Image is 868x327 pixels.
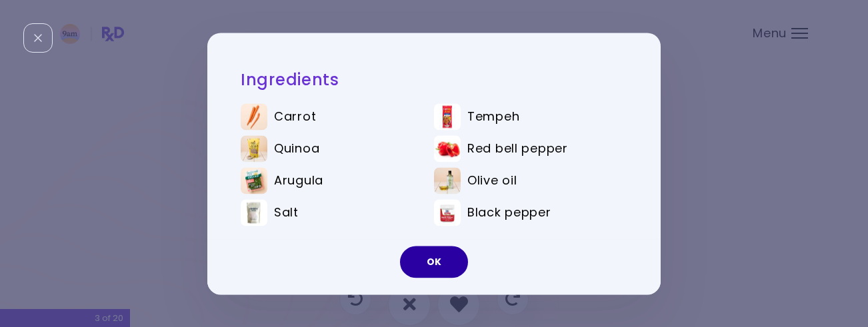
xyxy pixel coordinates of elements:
span: Black pepper [467,205,551,220]
h2: Ingredients [241,69,627,90]
span: Quinoa [274,141,319,156]
div: Close [23,23,53,53]
span: Olive oil [467,173,517,188]
span: Salt [274,205,299,220]
span: Carrot [274,109,316,124]
span: Arugula [274,173,323,188]
span: Tempeh [467,109,519,124]
span: Red bell pepper [467,141,568,156]
button: OK [400,246,468,278]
